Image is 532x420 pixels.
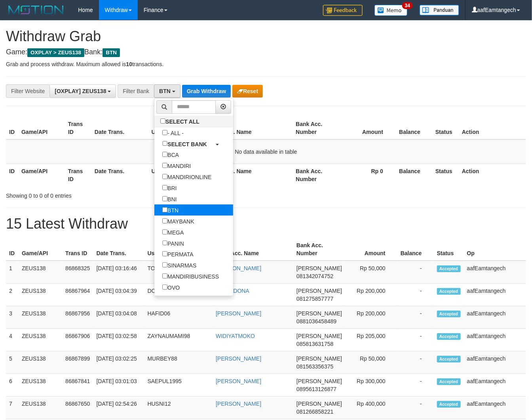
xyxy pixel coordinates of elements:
span: [PERSON_NAME] [296,355,342,362]
input: BNI [162,196,167,201]
span: Copy 081275857777 to clipboard [296,296,333,302]
a: [PERSON_NAME] [216,310,261,317]
button: Reset [232,85,263,97]
label: PANIN [154,238,192,249]
span: [PERSON_NAME] [296,265,342,271]
td: ZEUS138 [19,397,62,419]
td: 4 [6,329,19,351]
span: Accepted [437,333,461,340]
label: PERMATA [154,248,201,260]
th: Bank Acc. Number [293,117,339,139]
a: [PERSON_NAME] [216,401,261,407]
label: BTN [154,204,186,216]
th: Amount [345,238,397,261]
th: Bank Acc. Name [213,238,293,261]
h4: Game: Bank: [6,48,526,56]
th: User ID [148,164,205,186]
span: Accepted [437,401,461,408]
td: aafEamtangech [464,374,526,397]
td: aafEamtangech [464,306,526,329]
td: SAEPUL1995 [144,374,213,397]
td: 1 [6,261,19,284]
span: Copy 081563356375 to clipboard [296,363,333,370]
td: HUSNI12 [144,397,213,419]
td: - [397,306,434,329]
span: OXPLAY > ZEUS138 [27,48,84,57]
span: BTN [159,88,171,94]
span: [PERSON_NAME] [296,378,342,384]
td: - [397,261,434,284]
td: ZEUS138 [19,261,62,284]
th: Date Trans. [93,238,144,261]
input: SELECT ALL [160,118,165,124]
td: [DATE] 03:04:39 [93,284,144,306]
th: Trans ID [65,117,91,139]
a: [PERSON_NAME] [216,378,261,384]
span: Accepted [437,378,461,385]
label: MANDIRI [154,160,199,171]
th: Balance [395,164,432,186]
th: Bank Acc. Name [205,117,293,139]
td: Rp 50,000 [345,351,397,374]
input: OVO [162,284,167,290]
td: TOLA112 [144,261,213,284]
span: [PERSON_NAME] [296,288,342,294]
td: [DATE] 02:54:26 [93,397,144,419]
input: BCA [162,152,167,157]
td: ZEUS138 [19,306,62,329]
input: MANDIRIBUSINESS [162,273,167,279]
td: 86867841 [62,374,93,397]
td: ZEUS138 [19,351,62,374]
label: OVO [154,282,188,293]
input: BRI [162,185,167,190]
td: 86868325 [62,261,93,284]
label: MEGA [154,227,192,238]
input: SINARMAS [162,262,167,267]
span: Copy 081266858221 to clipboard [296,409,333,415]
a: SELECT BANK [154,138,233,149]
label: BNI [154,193,184,204]
td: ZEUS138 [19,329,62,351]
span: [PERSON_NAME] [296,333,342,339]
a: ARIMADONA [216,288,249,294]
td: aafEamtangech [464,397,526,419]
th: Bank Acc. Number [293,164,339,186]
td: [DATE] 03:16:46 [93,261,144,284]
th: Date Trans. [91,164,148,186]
td: 86867650 [62,397,93,419]
th: ID [6,164,18,186]
span: Copy 0895613126877 to clipboard [296,386,336,392]
input: MANDIRI [162,163,167,168]
td: - [397,351,434,374]
span: BTN [103,48,120,57]
label: MANDIRIBUSINESS [154,271,227,282]
th: User ID [144,238,213,261]
th: Action [459,164,526,186]
strong: 10 [126,61,132,67]
img: Button%20Memo.svg [374,5,408,16]
b: SELECT BANK [167,141,207,147]
th: Status [432,164,459,186]
span: Copy 085813631758 to clipboard [296,341,333,347]
span: Accepted [437,265,461,272]
td: 2 [6,284,19,306]
th: Amount [339,117,395,139]
td: [DATE] 03:01:03 [93,374,144,397]
th: Rp 0 [339,164,395,186]
td: - [397,397,434,419]
a: [PERSON_NAME] [216,355,261,362]
td: Rp 400,000 [345,397,397,419]
input: - ALL - [162,130,167,135]
h1: Withdraw Grab [6,29,526,44]
span: 34 [402,2,413,9]
td: Rp 200,000 [345,306,397,329]
td: Rp 300,000 [345,374,397,397]
button: BTN [154,84,180,98]
td: No data available in table [6,139,526,164]
label: GOPAY [154,293,194,304]
label: MAYBANK [154,216,202,227]
div: Filter Bank [118,84,154,98]
td: 86867956 [62,306,93,329]
p: Grab and process withdraw. Maximum allowed is transactions. [6,60,526,68]
span: Accepted [437,311,461,317]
